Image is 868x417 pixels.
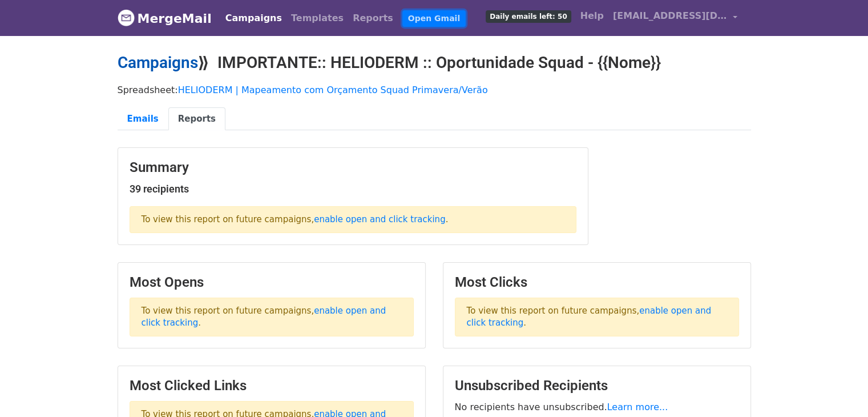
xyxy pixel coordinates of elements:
[608,5,742,31] a: [EMAIL_ADDRESS][DOMAIN_NAME]
[455,378,739,394] h3: Unsubscribed Recipients
[118,53,751,73] h2: ⟫ IMPORTANTE:: HELIODERM :: Oportunidade Squad - {{Nome}}
[130,206,576,233] p: To view this report on future campaigns, .
[130,274,414,291] h3: Most Opens
[118,84,751,96] p: Spreadsheet:
[286,7,348,30] a: Templates
[118,107,168,131] a: Emails
[613,9,727,23] span: [EMAIL_ADDRESS][DOMAIN_NAME]
[455,298,739,336] p: To view this report on future campaigns, .
[576,5,608,27] a: Help
[118,53,198,72] a: Campaigns
[348,7,398,30] a: Reports
[607,402,668,412] a: Learn more...
[221,7,286,30] a: Campaigns
[455,401,739,413] p: No recipients have unsubscribed.
[811,362,868,417] iframe: Chat Widget
[402,10,466,27] a: Open Gmail
[168,107,225,131] a: Reports
[130,159,576,176] h3: Summary
[118,9,135,26] img: MergeMail logo
[178,85,488,95] a: HELIODERM | Mapeamento com Orçamento Squad Primavera/Verão
[455,274,739,291] h3: Most Clicks
[314,214,445,224] a: enable open and click tracking
[486,10,571,23] span: Daily emails left: 50
[130,298,414,336] p: To view this report on future campaigns, .
[481,5,575,27] a: Daily emails left: 50
[130,378,414,394] h3: Most Clicked Links
[130,183,576,195] h5: 39 recipients
[118,6,212,30] a: MergeMail
[811,362,868,417] div: Widget de chat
